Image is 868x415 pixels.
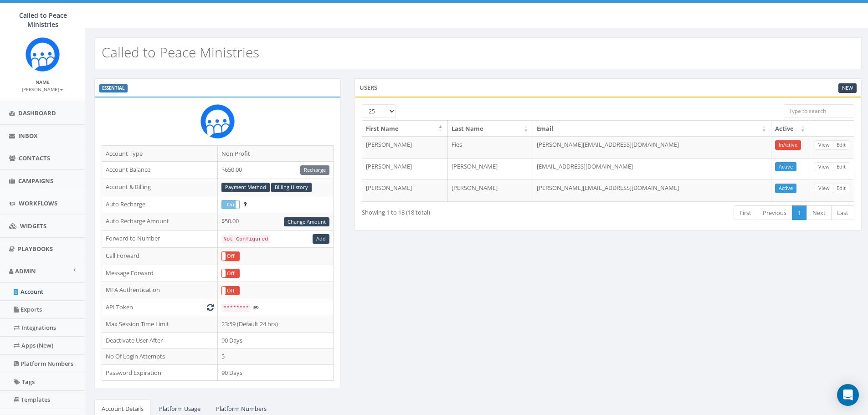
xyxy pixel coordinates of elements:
[831,205,854,220] a: Last
[218,145,334,162] td: Non Profit
[102,332,218,348] td: Deactivate User After
[19,199,57,207] span: Workflows
[102,162,218,179] td: Account Balance
[218,348,334,365] td: 5
[22,86,63,92] small: [PERSON_NAME]
[18,245,53,253] span: Playbooks
[221,286,240,296] div: OnOff
[221,235,270,243] code: Not Configured
[362,205,559,217] div: Showing 1 to 18 (18 total)
[221,251,240,261] div: OnOff
[221,200,240,210] div: OnOff
[833,140,849,150] a: Edit
[775,184,796,193] a: Active
[218,364,334,381] td: 90 Days
[102,265,218,282] td: Message Forward
[833,184,849,193] a: Edit
[218,316,334,332] td: 23:59 (Default 24 hrs)
[448,121,533,137] th: Last Name: activate to sort column ascending
[734,205,757,220] a: First
[20,222,46,230] span: Widgets
[102,316,218,332] td: Max Session Time Limit
[533,179,771,201] td: [PERSON_NAME][EMAIL_ADDRESS][DOMAIN_NAME]
[533,158,771,180] td: [EMAIL_ADDRESS][DOMAIN_NAME]
[775,162,796,172] a: Active
[533,136,771,158] td: [PERSON_NAME][EMAIL_ADDRESS][DOMAIN_NAME]
[271,183,312,192] a: Billing History
[102,179,218,196] td: Account & Billing
[102,348,218,365] td: No Of Login Attempts
[284,217,329,227] a: Change Amount
[362,179,447,201] td: [PERSON_NAME]
[102,196,218,213] td: Auto Recharge
[102,247,218,265] td: Call Forward
[448,179,533,201] td: [PERSON_NAME]
[102,299,218,316] td: API Token
[838,83,857,93] a: New
[362,158,447,180] td: [PERSON_NAME]
[18,132,38,140] span: Inbox
[362,136,447,158] td: [PERSON_NAME]
[102,364,218,381] td: Password Expiration
[218,332,334,348] td: 90 Days
[200,104,235,138] img: Rally_Corp_Icon.png
[18,177,53,185] span: Campaigns
[222,287,239,295] label: Off
[26,37,60,72] img: Rally_Corp_Icon.png
[218,162,334,179] td: $650.00
[362,121,447,137] th: First Name: activate to sort column descending
[448,158,533,180] td: [PERSON_NAME]
[222,200,239,209] label: On
[222,269,239,278] label: Off
[18,109,56,117] span: Dashboard
[815,162,833,172] a: View
[806,205,832,220] a: Next
[815,184,833,193] a: View
[243,200,247,208] span: Enable to prevent campaign failure.
[533,121,771,137] th: Email: activate to sort column ascending
[771,121,810,137] th: Active: activate to sort column ascending
[313,234,329,244] a: Add
[837,384,859,406] div: Open Intercom Messenger
[19,154,50,162] span: Contacts
[15,267,36,275] span: Admin
[102,145,218,162] td: Account Type
[102,282,218,299] td: MFA Authentication
[221,183,270,192] a: Payment Method
[102,213,218,231] td: Auto Recharge Amount
[775,140,801,150] a: InActive
[757,205,792,220] a: Previous
[222,252,239,261] label: Off
[22,85,63,93] a: [PERSON_NAME]
[102,231,218,248] td: Forward to Number
[792,205,807,220] a: 1
[102,45,259,60] h2: Called to Peace Ministries
[815,140,833,150] a: View
[221,269,240,278] div: OnOff
[784,104,854,118] input: Type to search
[354,78,862,97] div: Users
[36,79,50,85] small: Name
[99,84,128,92] label: ESSENTIAL
[833,162,849,172] a: Edit
[218,213,334,231] td: $50.00
[448,136,533,158] td: Fies
[19,11,67,29] span: Called to Peace Ministries
[207,304,214,310] i: Generate New Token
